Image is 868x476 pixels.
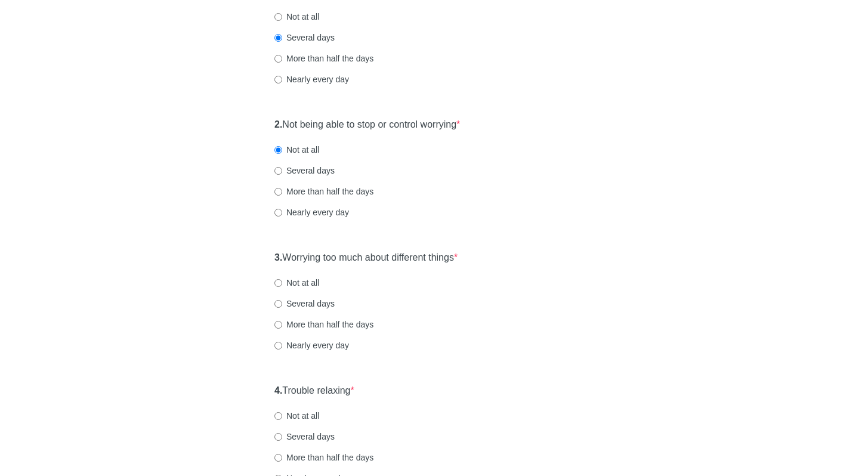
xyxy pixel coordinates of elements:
input: Nearly every day [274,209,282,217]
input: Nearly every day [274,342,282,350]
label: Several days [274,32,335,44]
label: Several days [274,165,335,177]
label: Several days [274,431,335,443]
input: Not at all [274,13,282,21]
label: More than half the days [274,186,373,197]
input: Several days [274,433,282,441]
label: More than half the days [274,319,373,330]
label: Nearly every day [274,339,349,351]
label: Nearly every day [274,73,349,85]
strong: 4. [274,385,282,395]
input: More than half the days [274,188,282,196]
label: Not at all [274,410,319,422]
label: Not being able to stop or control worrying [274,118,460,132]
label: Trouble relaxing [274,384,354,398]
label: Not at all [274,144,319,156]
input: Not at all [274,412,282,420]
input: Nearly every day [274,76,282,84]
label: Nearly every day [274,206,349,218]
input: Several days [274,300,282,308]
strong: 2. [274,119,282,129]
strong: 3. [274,252,282,262]
label: Not at all [274,277,319,289]
input: Several days [274,167,282,175]
input: Not at all [274,279,282,287]
label: Several days [274,298,335,310]
label: Not at all [274,11,319,23]
input: Not at all [274,146,282,154]
input: More than half the days [274,454,282,462]
label: More than half the days [274,452,373,463]
input: Several days [274,34,282,42]
label: Worrying too much about different things [274,251,458,265]
input: More than half the days [274,321,282,329]
label: More than half the days [274,52,373,64]
input: More than half the days [274,55,282,63]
